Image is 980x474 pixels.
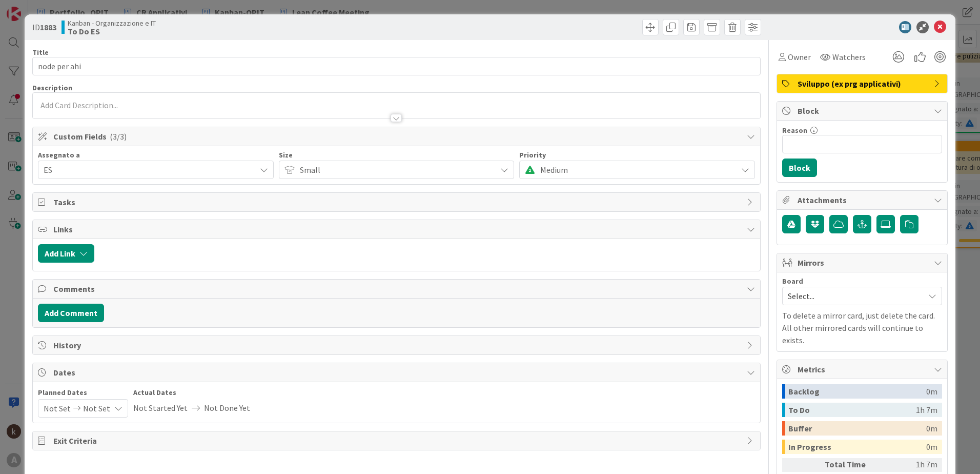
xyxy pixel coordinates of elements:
[788,421,926,436] div: Buffer
[53,339,742,351] span: History
[300,163,492,177] span: Small
[68,19,156,27] span: Kanban - Organizzazione e IT
[32,57,761,75] input: type card name here...
[40,22,56,32] b: 1883
[540,163,732,177] span: Medium
[38,151,274,159] div: Assegnato a
[782,309,942,346] p: To delete a mirror card, just delete the card. All other mirrored cards will continue to exists.
[926,384,937,399] div: 0m
[38,244,94,263] button: Add Link
[53,130,742,143] span: Custom Fields
[83,400,110,417] span: Not Set
[519,151,755,159] div: Priority
[133,399,188,417] span: Not Started Yet
[53,196,742,208] span: Tasks
[788,289,919,303] span: Select...
[798,256,929,269] span: Mirrors
[782,159,817,177] button: Block
[832,51,866,63] span: Watchers
[788,403,916,417] div: To Do
[798,363,929,376] span: Metrics
[788,51,811,63] span: Owner
[32,21,56,33] span: ID
[885,458,937,472] div: 1h 7m
[204,399,250,417] span: Not Done Yet
[53,283,742,295] span: Comments
[788,384,926,399] div: Backlog
[926,440,937,454] div: 0m
[38,387,128,398] span: Planned Dates
[32,48,49,57] label: Title
[798,194,929,206] span: Attachments
[133,387,250,398] span: Actual Dates
[110,131,127,142] span: ( 3/3 )
[53,366,742,379] span: Dates
[44,164,256,176] span: ES
[825,458,881,472] div: Total Time
[782,278,803,285] span: Board
[44,400,71,417] span: Not Set
[926,421,937,436] div: 0m
[38,304,104,322] button: Add Comment
[53,434,742,447] span: Exit Criteria
[32,83,72,92] span: Description
[798,77,929,90] span: Sviluppo (ex prg applicativi)
[279,151,515,159] div: Size
[68,27,156,35] b: To Do ES
[53,223,742,235] span: Links
[916,403,937,417] div: 1h 7m
[782,126,807,135] label: Reason
[798,105,929,117] span: Block
[788,440,926,454] div: In Progress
